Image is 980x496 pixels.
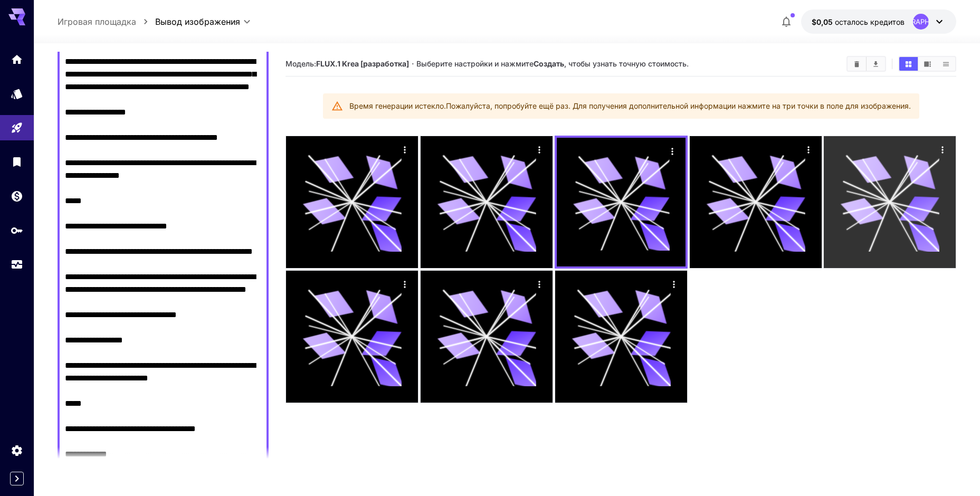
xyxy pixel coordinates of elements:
div: Настройки [11,444,23,457]
a: Игровая площадка [58,15,136,28]
div: Игровая площадка [11,121,23,135]
div: Главная [11,53,23,66]
div: $0.05 [812,16,905,27]
button: Скачать Все [867,57,885,71]
ya-tr-span: осталось кредитов [835,17,905,26]
div: Действия [665,276,681,292]
ya-tr-span: Создать [534,59,564,68]
div: Показывать изображения в виде сеткиПоказывать изображения при просмотре видеоПоказывать изображен... [898,56,956,72]
button: Показывать изображения при просмотре видео [918,57,937,71]
div: Действия [935,141,950,157]
ya-tr-span: [DEMOGRAPHIC_DATA] [883,18,959,25]
div: Ключи API [11,224,23,237]
nav: панировочный сухарь [58,15,155,28]
ya-tr-span: Модель: [286,59,316,68]
p: · [412,58,414,70]
div: Кошелек [11,189,23,203]
ya-tr-span: Для получения дополнительной информации нажмите на три точки в поле для изображения. [573,101,911,110]
ya-tr-span: Выберите настройки и нажмите [416,59,534,68]
div: Действия [800,141,816,157]
ya-tr-span: , чтобы узнать точную стоимость. [564,59,689,68]
ya-tr-span: Пожалуйста, попробуйте ещё раз. [446,101,570,110]
ya-tr-span: $0,05 [812,17,833,26]
div: Модели [11,87,23,100]
ya-tr-span: FLUX.1 Krea [разработка] [316,59,409,68]
div: Действия [664,143,680,159]
div: Действия [531,141,547,157]
ya-tr-span: Время генерации истекло. [349,101,446,110]
div: Библиотека [11,155,23,168]
button: Показывать изображения в виде списка [937,57,955,71]
div: Действия [397,141,413,157]
div: Четкие изображенияСкачать Все [846,56,886,72]
div: Использование [11,258,23,271]
button: Свернуть боковую панель [10,472,24,485]
button: $0.05[DEMOGRAPHIC_DATA] [801,9,956,34]
button: Показывать изображения в виде сетки [899,57,918,71]
div: Действия [397,276,413,292]
ya-tr-span: Вывод изображения [155,16,240,27]
div: Действия [531,276,547,292]
button: Четкие изображения [848,57,866,71]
